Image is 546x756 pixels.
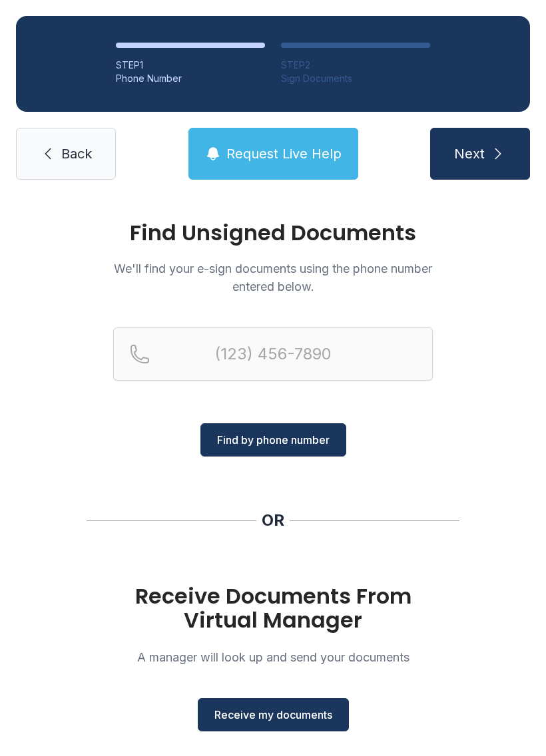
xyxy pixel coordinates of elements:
[113,327,433,381] input: Reservation phone number
[214,707,332,723] span: Receive my documents
[116,72,265,85] div: Phone Number
[113,648,433,666] p: A manager will look up and send your documents
[116,59,265,72] div: STEP 1
[262,510,284,531] div: OR
[113,584,433,632] h1: Receive Documents From Virtual Manager
[454,144,485,163] span: Next
[113,222,433,244] h1: Find Unsigned Documents
[113,260,433,295] p: We'll find your e-sign documents using the phone number entered below.
[226,144,342,163] span: Request Live Help
[281,59,430,72] div: STEP 2
[281,72,430,85] div: Sign Documents
[61,144,92,163] span: Back
[217,432,330,448] span: Find by phone number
